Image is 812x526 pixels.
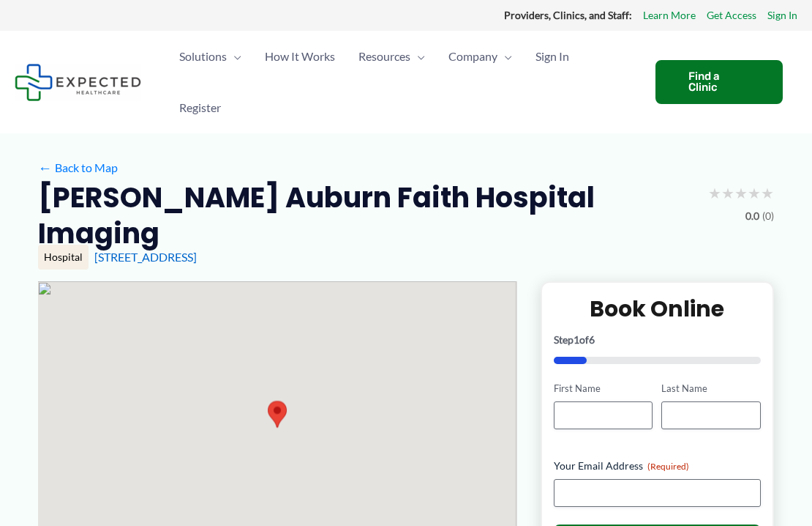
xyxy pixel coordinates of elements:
a: SolutionsMenu Toggle [168,31,253,82]
span: ★ [734,179,748,207]
span: How It Works [265,31,335,82]
span: ★ [761,179,774,207]
a: Find a Clinic [655,60,783,104]
a: [STREET_ADDRESS] [94,250,197,264]
span: (Required) [647,461,689,472]
span: Register [179,82,221,133]
span: ← [38,160,52,174]
a: Register [168,82,233,133]
img: Expected Healthcare Logo - side, dark font, small [15,64,141,101]
a: ResourcesMenu Toggle [347,31,437,82]
h2: [PERSON_NAME] Auburn Faith Hospital Imaging [38,179,696,252]
p: Step of [554,335,761,345]
label: First Name [554,382,653,396]
div: Hospital [38,245,89,270]
label: Last Name [661,382,761,396]
span: (0) [762,207,774,226]
span: Menu Toggle [410,31,425,82]
h2: Book Online [554,295,761,323]
label: Your Email Address [554,459,761,473]
span: ★ [708,179,721,207]
span: ★ [721,179,734,207]
span: Menu Toggle [227,31,241,82]
span: 1 [574,333,579,346]
a: Learn More [643,6,696,25]
nav: Primary Site Navigation [168,31,641,133]
span: Menu Toggle [497,31,512,82]
span: 6 [589,333,595,346]
span: Sign In [535,31,569,82]
a: Sign In [767,6,797,25]
a: CompanyMenu Toggle [437,31,524,82]
a: How It Works [253,31,347,82]
span: Resources [358,31,410,82]
a: Sign In [524,31,581,82]
span: ★ [748,179,761,207]
span: Solutions [179,31,227,82]
a: ←Back to Map [38,157,118,179]
span: Company [448,31,497,82]
span: 0.0 [745,207,759,226]
a: Get Access [707,6,756,25]
strong: Providers, Clinics, and Staff: [504,9,632,21]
